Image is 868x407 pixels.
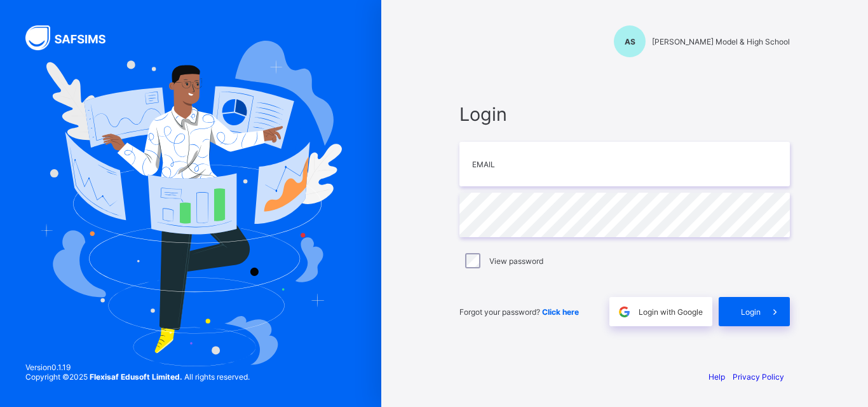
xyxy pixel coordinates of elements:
span: Forgot your password? [459,307,579,317]
span: Version 0.1.19 [25,362,250,372]
strong: Flexisaf Edusoft Limited. [90,372,182,382]
a: Privacy Policy [733,372,784,382]
img: SAFSIMS Logo [25,25,121,50]
span: [PERSON_NAME] Model & High School [652,37,790,46]
a: Click here [542,307,579,317]
img: google.396cfc9801f0270233282035f929180a.svg [617,305,632,319]
span: Login [459,103,790,125]
span: Copyright © 2025 All rights reserved. [25,372,250,382]
span: Login with Google [639,307,703,317]
span: Login [741,307,761,317]
span: AS [625,37,635,46]
a: Help [709,372,725,382]
label: View password [489,256,543,266]
img: Hero Image [39,41,342,366]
